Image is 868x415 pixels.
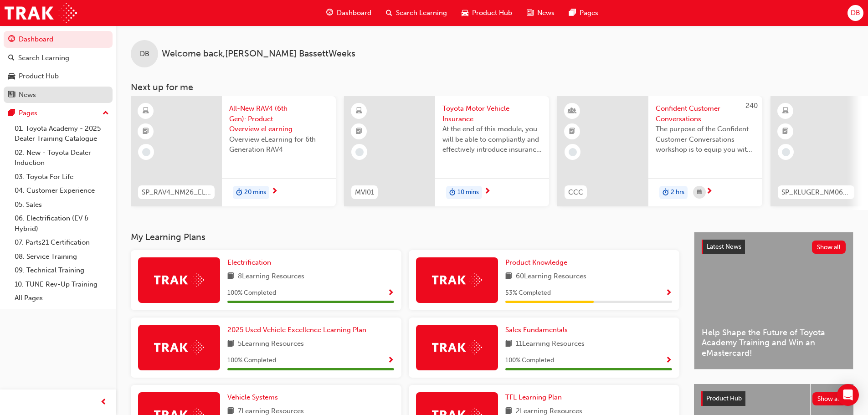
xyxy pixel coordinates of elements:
a: car-iconProduct Hub [454,4,519,22]
span: learningRecordVerb_NONE-icon [355,148,364,156]
a: Sales Fundamentals [505,325,571,335]
span: Show Progress [665,357,672,365]
span: booktick-icon [569,126,575,138]
span: learningResourceType_ELEARNING-icon [782,105,789,117]
div: Search Learning [18,53,69,63]
div: Product Hub [19,71,59,82]
span: TFL Learning Plan [505,393,562,401]
a: search-iconSearch Learning [379,4,454,22]
a: Electrification [227,257,275,268]
a: Vehicle Systems [227,392,282,403]
span: up-icon [103,108,109,119]
span: next-icon [271,188,278,196]
button: DB [847,5,863,21]
span: booktick-icon [782,126,789,138]
a: 03. Toyota For Life [11,170,113,184]
span: Show Progress [387,289,394,297]
span: duration-icon [236,187,242,199]
span: next-icon [706,188,713,196]
a: pages-iconPages [562,4,606,22]
span: pages-icon [569,7,576,19]
span: learningResourceType_ELEARNING-icon [356,105,362,117]
span: Product Hub [706,395,742,402]
span: 2025 Used Vehicle Excellence Learning Plan [227,326,366,334]
span: The purpose of the Confident Customer Conversations workshop is to equip you with tools to commun... [656,124,755,155]
a: Product Knowledge [505,257,571,268]
img: Trak [154,340,204,354]
span: CCC [568,187,583,198]
a: 04. Customer Experience [11,184,113,198]
button: Show Progress [665,287,672,299]
span: news-icon [527,7,534,19]
span: Sales Fundamentals [505,326,568,334]
span: Welcome back , [PERSON_NAME] BassettWeeks [162,49,355,59]
span: News [537,8,555,18]
img: Trak [432,340,482,354]
span: 100 % Completed [227,288,276,298]
span: learningResourceType_ELEARNING-icon [143,105,149,117]
span: 60 Learning Resources [516,271,586,282]
h3: Next up for me [116,82,868,92]
a: 01. Toyota Academy - 2025 Dealer Training Catalogue [11,122,113,146]
button: Show Progress [665,355,672,366]
span: Product Knowledge [505,258,567,266]
img: Trak [432,273,482,287]
a: news-iconNews [519,4,562,22]
div: Open Intercom Messenger [837,384,859,406]
button: Pages [4,105,113,122]
span: book-icon [227,271,234,282]
span: 10 mins [457,187,479,198]
span: guage-icon [326,7,333,19]
span: MVI01 [355,187,374,198]
span: Help Shape the Future of Toyota Academy Training and Win an eMastercard! [702,328,846,359]
span: DB [851,8,860,18]
span: book-icon [505,338,512,350]
span: SP_RAV4_NM26_EL01 [142,187,211,198]
div: Pages [19,108,37,118]
span: car-icon [462,7,468,19]
button: Show all [812,392,847,405]
a: MVI01Toyota Motor Vehicle InsuranceAt the end of this module, you will be able to compliantly and... [344,96,549,206]
a: Latest NewsShow all [702,240,846,254]
a: Product HubShow all [701,391,846,406]
span: 5 Learning Resources [238,338,304,350]
span: 2 hrs [671,187,684,198]
a: Trak [5,3,77,23]
span: book-icon [227,338,234,350]
a: News [4,87,113,103]
a: 2025 Used Vehicle Excellence Learning Plan [227,325,370,335]
a: Latest NewsShow allHelp Shape the Future of Toyota Academy Training and Win an eMastercard! [694,232,853,369]
div: News [19,90,36,100]
span: 100 % Completed [227,355,276,366]
span: car-icon [8,72,15,81]
a: 240CCCConfident Customer ConversationsThe purpose of the Confident Customer Conversations worksho... [557,96,762,206]
button: Show Progress [387,355,394,366]
button: Show Progress [387,287,394,299]
a: 07. Parts21 Certification [11,236,113,250]
a: All Pages [11,291,113,305]
span: pages-icon [8,109,15,118]
span: 11 Learning Resources [516,338,585,350]
span: 8 Learning Resources [238,271,304,282]
a: 02. New - Toyota Dealer Induction [11,146,113,170]
h3: My Learning Plans [131,232,679,242]
span: Toyota Motor Vehicle Insurance [442,103,542,124]
a: 06. Electrification (EV & Hybrid) [11,211,113,236]
span: 100 % Completed [505,355,554,366]
button: DashboardSearch LearningProduct HubNews [4,29,113,105]
a: SP_RAV4_NM26_EL01All-New RAV4 (6th Gen): Product Overview eLearningOverview eLearning for 6th Gen... [131,96,336,206]
span: guage-icon [8,36,15,44]
a: 05. Sales [11,198,113,212]
span: booktick-icon [356,126,362,138]
span: Show Progress [387,357,394,365]
span: learningRecordVerb_NONE-icon [142,148,150,156]
span: book-icon [505,271,512,282]
a: Dashboard [4,31,113,48]
span: duration-icon [449,187,456,199]
span: DB [140,49,149,59]
span: next-icon [484,188,491,196]
span: news-icon [8,91,15,99]
a: guage-iconDashboard [319,4,379,22]
a: Product Hub [4,68,113,85]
